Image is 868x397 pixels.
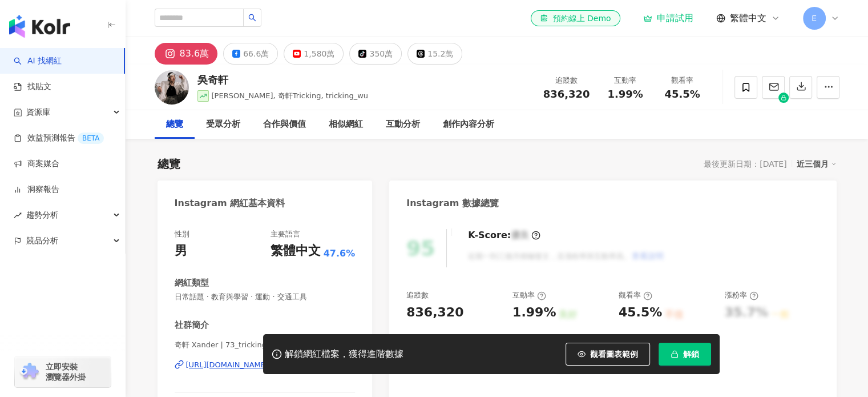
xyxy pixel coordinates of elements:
span: E [812,12,817,25]
span: 解鎖 [683,350,699,359]
div: K-Score : [468,229,540,242]
span: 47.6% [324,247,356,260]
button: 解鎖 [659,343,711,366]
button: 1,580萬 [284,43,344,65]
button: 觀看圖表範例 [566,343,650,366]
div: 合作與價值 [263,118,306,131]
div: 1,580萬 [304,46,334,62]
div: 主要語言 [271,229,300,239]
div: 互動率 [604,75,647,86]
a: 找貼文 [14,81,51,93]
span: 趨勢分析 [26,202,58,228]
div: 社群簡介 [175,319,209,331]
span: 立即安裝 瀏覽器外掛 [46,362,86,382]
div: 總覽 [158,156,180,172]
button: 350萬 [349,43,402,65]
span: rise [14,211,22,219]
div: 相似網紅 [329,118,363,131]
div: 66.6萬 [243,46,269,62]
img: logo [9,15,70,38]
img: KOL Avatar [155,70,189,105]
div: 繁體中文 [271,242,321,260]
span: 日常話題 · 教育與學習 · 運動 · 交通工具 [175,292,356,302]
div: 追蹤數 [543,75,590,86]
a: 預約線上 Demo [531,10,620,26]
div: 最後更新日期：[DATE] [704,159,786,169]
div: 836,320 [406,304,463,322]
a: 效益預測報告BETA [14,133,104,144]
div: 觀看率 [619,290,652,300]
div: 追蹤數 [406,290,429,300]
div: Instagram 網紅基本資料 [175,197,285,210]
div: 漲粉率 [725,290,758,300]
div: 性別 [175,229,189,239]
img: chrome extension [18,363,41,381]
div: 預約線上 Demo [540,13,611,24]
div: Instagram 數據總覽 [406,197,499,210]
span: [PERSON_NAME], 奇軒Tricking, tricking_wu [212,91,369,100]
div: 受眾分析 [206,118,240,131]
div: 15.2萬 [427,46,453,62]
span: 競品分析 [26,228,58,254]
div: 45.5% [619,304,662,322]
div: 總覽 [166,118,183,131]
div: 網紅類型 [175,277,209,289]
span: 1.99% [607,89,643,100]
div: 男 [175,242,187,260]
a: chrome extension立即安裝 瀏覽器外掛 [15,356,111,387]
div: 83.6萬 [180,46,209,62]
span: 45.5% [664,89,700,100]
a: 申請試用 [643,13,693,24]
span: 觀看圖表範例 [590,350,638,359]
span: search [248,14,256,22]
div: 解鎖網紅檔案，獲得進階數據 [285,348,403,360]
span: 資源庫 [26,99,50,125]
div: 1.99% [512,304,556,322]
span: 836,320 [543,88,590,100]
a: 商案媒合 [14,158,59,170]
button: 83.6萬 [155,43,218,65]
a: searchAI 找網紅 [14,55,62,67]
div: 創作內容分析 [443,118,494,131]
div: 觀看率 [661,75,704,86]
div: 350萬 [369,46,393,62]
div: 吳奇軒 [197,73,369,87]
div: 互動分析 [386,118,420,131]
div: 互動率 [512,290,546,300]
span: 繁體中文 [730,12,766,25]
a: 洞察報告 [14,184,59,195]
button: 15.2萬 [407,43,462,65]
button: 66.6萬 [223,43,278,65]
div: 近三個月 [797,157,837,171]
